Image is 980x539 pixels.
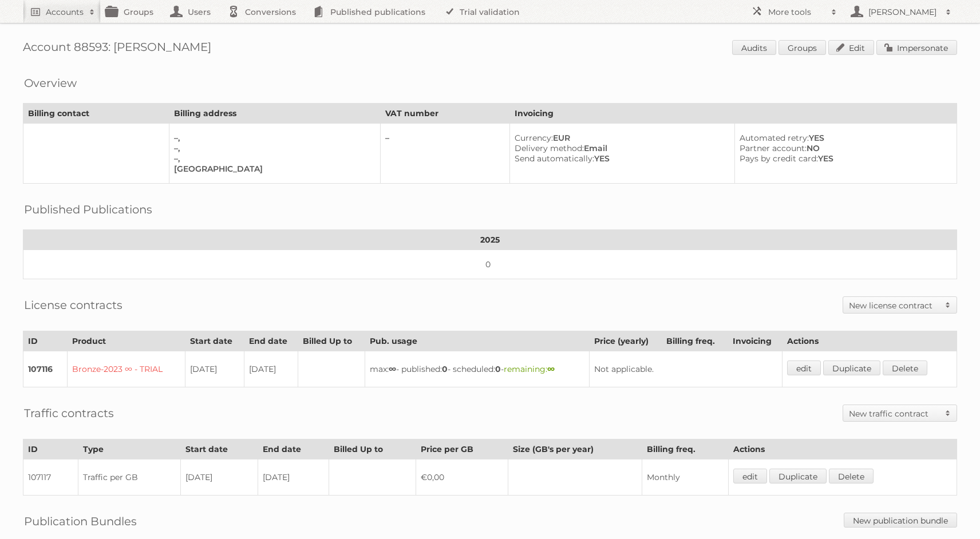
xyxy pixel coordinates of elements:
[740,143,947,153] div: NO
[733,469,767,483] a: edit
[732,40,776,55] a: Audits
[515,133,553,143] span: Currency:
[23,459,78,496] td: 107117
[504,364,555,374] span: remaining:
[23,230,957,250] th: 2025
[515,153,594,164] span: Send automatically:
[244,351,298,387] td: [DATE]
[787,360,821,375] a: edit
[23,250,957,279] td: 0
[24,74,77,92] h2: Overview
[769,469,827,483] a: Duplicate
[389,364,396,374] strong: ∞
[728,439,957,459] th: Actions
[939,297,957,313] span: Toggle
[181,439,258,459] th: Start date
[23,351,68,387] td: 107116
[67,331,185,351] th: Product
[78,439,181,459] th: Type
[174,133,372,143] div: –,
[174,153,372,164] div: –,
[23,439,78,459] th: ID
[642,459,728,496] td: Monthly
[740,133,947,143] div: YES
[590,331,662,351] th: Price (yearly)
[783,331,957,351] th: Actions
[510,104,957,124] th: Invoicing
[843,405,957,421] a: New traffic contract
[24,296,122,314] h2: License contracts
[416,439,508,459] th: Price per GB
[24,513,137,530] h2: Publication Bundles
[181,459,258,496] td: [DATE]
[442,364,448,374] strong: 0
[23,104,169,124] th: Billing contact
[416,459,508,496] td: €0,00
[590,351,783,387] td: Not applicable.
[244,331,298,351] th: End date
[823,360,880,375] a: Duplicate
[23,40,957,57] h1: Account 88593: [PERSON_NAME]
[185,331,244,351] th: Start date
[78,459,181,496] td: Traffic per GB
[174,143,372,153] div: –,
[844,513,957,528] a: New publication bundle
[24,201,152,218] h2: Published Publications
[23,331,68,351] th: ID
[728,331,783,351] th: Invoicing
[169,104,381,124] th: Billing address
[365,331,590,351] th: Pub. usage
[662,331,728,351] th: Billing freq.
[939,405,957,421] span: Toggle
[67,351,185,387] td: Bronze-2023 ∞ - TRIAL
[515,143,584,153] span: Delivery method:
[258,459,329,496] td: [DATE]
[642,439,728,459] th: Billing freq.
[508,439,642,459] th: Size (GB's per year)
[185,351,244,387] td: [DATE]
[547,364,555,374] strong: ∞
[740,153,818,164] span: Pays by credit card:
[740,153,947,164] div: YES
[829,469,874,483] a: Delete
[515,153,725,164] div: YES
[849,408,939,419] h2: New traffic contract
[515,143,725,153] div: Email
[866,6,940,18] h2: [PERSON_NAME]
[849,300,939,311] h2: New license contract
[329,439,416,459] th: Billed Up to
[258,439,329,459] th: End date
[740,133,809,143] span: Automated retry:
[515,133,725,143] div: EUR
[828,40,874,55] a: Edit
[843,297,957,313] a: New license contract
[883,360,927,375] a: Delete
[495,364,501,374] strong: 0
[381,124,510,184] td: –
[174,164,372,174] div: [GEOGRAPHIC_DATA]
[24,405,114,422] h2: Traffic contracts
[46,6,84,18] h2: Accounts
[298,331,365,351] th: Billed Up to
[381,104,510,124] th: VAT number
[740,143,807,153] span: Partner account:
[768,6,825,18] h2: More tools
[876,40,957,55] a: Impersonate
[365,351,590,387] td: max: - published: - scheduled: -
[779,40,826,55] a: Groups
